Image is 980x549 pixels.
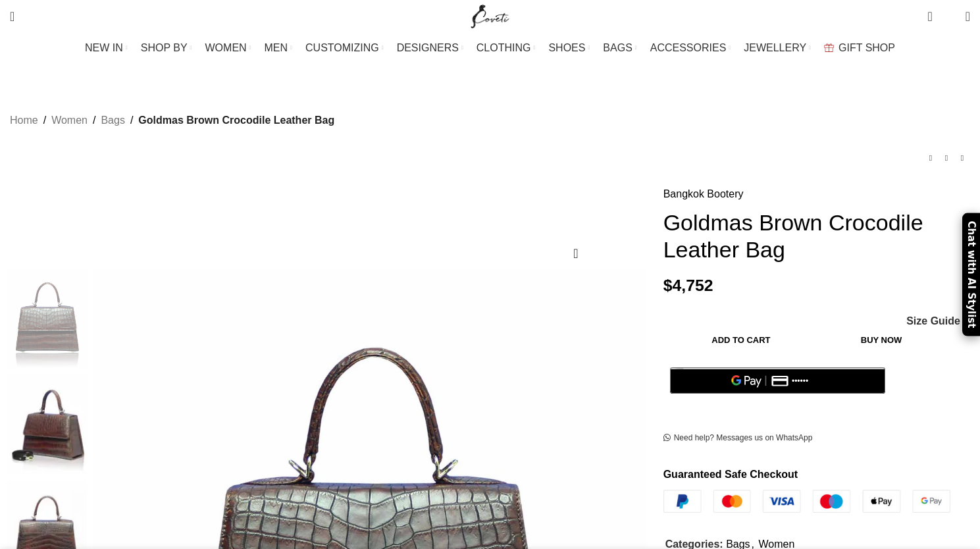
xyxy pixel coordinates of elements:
span: SHOP BY [141,41,188,54]
button: Buy now [819,327,944,354]
a: Home [10,112,38,129]
span: NEW IN [85,41,123,54]
a: DESIGNERS [397,35,463,61]
a: CUSTOMIZING [305,35,384,61]
a: Next product [954,150,970,166]
span: 0 [929,7,939,16]
span: $ [663,276,673,294]
img: Matt dark brown Crocodile Handbag Goldmas [7,268,87,368]
a: SHOES [548,35,590,61]
a: Previous product [923,150,939,166]
h1: Goldmas Brown Crocodile Leather Bag [663,209,970,263]
span: CLOTHING [477,41,531,54]
span: MEN [265,41,288,54]
nav: Breadcrumb [10,112,334,129]
span: BAGS [603,41,632,54]
a: MEN [265,35,292,61]
a: WOMEN [205,35,251,61]
a: ACCESSORIES [650,35,731,61]
a: Search [3,3,21,30]
img: guaranteed-safe-checkout-bordered.j [663,490,950,513]
bdi: 4,752 [663,276,713,294]
a: Bangkok Bootery [663,186,744,203]
a: Need help? Messages us on WhatsApp [663,433,813,444]
a: Size Guide [906,316,960,327]
span: 0 [945,13,955,23]
a: NEW IN [85,35,128,61]
a: Women [51,112,88,129]
strong: Guaranteed Safe Checkout [663,469,798,480]
a: GIFT SHOP [824,35,895,61]
iframe: Secure payment input frame [667,401,888,402]
span: DESIGNERS [397,41,459,54]
a: CLOTHING [477,35,536,61]
img: GiftBag [824,43,834,52]
a: BAGS [603,35,636,61]
a: 0 [921,3,939,30]
span: GIFT SHOP [838,41,895,54]
img: dark brown crocodile handbag Goldmas Brown Crocodile Leather Bag Bags bag Coveti [7,375,87,475]
a: SHOP BY [141,35,192,61]
a: Bags [101,112,124,129]
div: My Wishlist [942,3,956,30]
span: SHOES [548,41,585,54]
span: WOMEN [205,41,247,54]
a: Site logo [468,10,512,21]
div: Main navigation [3,35,977,61]
span: JEWELLERY [744,41,806,54]
text: •••••• [792,377,810,386]
button: Pay with GPay [670,367,885,394]
span: Size Guide [906,316,960,327]
span: CUSTOMIZING [305,41,379,54]
button: Add to cart [670,327,813,354]
span: ACCESSORIES [650,41,727,54]
a: JEWELLERY [744,35,811,61]
span: Goldmas Brown Crocodile Leather Bag [138,112,334,129]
